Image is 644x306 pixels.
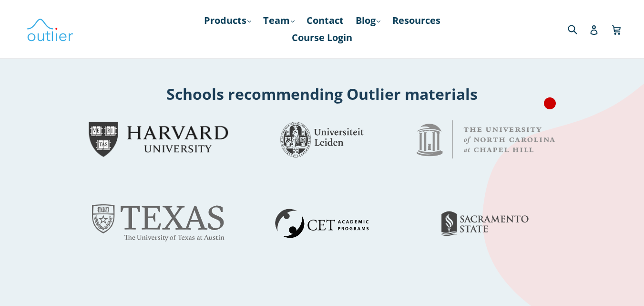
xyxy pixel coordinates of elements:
[287,29,357,46] a: Course Login
[565,19,592,39] input: Search
[199,12,256,29] a: Products
[302,12,348,29] a: Contact
[351,12,385,29] a: Blog
[258,12,299,29] a: Team
[26,15,74,43] img: Outlier Linguistics
[388,12,445,29] a: Resources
